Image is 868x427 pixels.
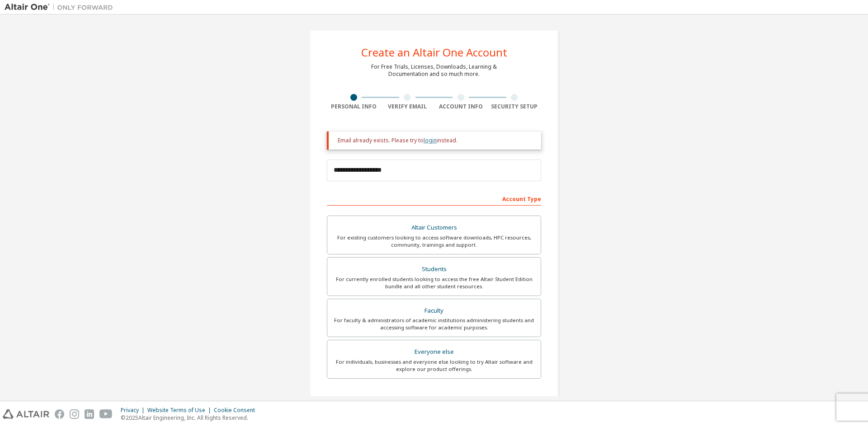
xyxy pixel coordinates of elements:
div: For faculty & administrators of academic institutions administering students and accessing softwa... [333,317,535,331]
img: linkedin.svg [85,409,94,419]
a: login [424,136,437,144]
div: Email already exists. Please try to instead. [338,137,534,144]
div: Personal Info [327,103,381,110]
div: Students [333,263,535,276]
div: Everyone else [333,346,535,358]
img: facebook.svg [55,409,64,419]
div: Faculty [333,305,535,317]
div: Security Setup [488,103,542,110]
div: Account Info [434,103,488,110]
div: Your Profile [327,392,541,407]
div: Create an Altair One Account [361,47,507,58]
div: Verify Email [381,103,434,110]
div: For Free Trials, Licenses, Downloads, Learning & Documentation and so much more. [371,63,497,78]
div: Cookie Consent [214,407,260,414]
div: Account Type [327,191,541,206]
p: © 2025 Altair Engineering, Inc. All Rights Reserved. [121,414,260,422]
div: For currently enrolled students looking to access the free Altair Student Edition bundle and all ... [333,276,535,290]
div: Website Terms of Use [147,407,214,414]
img: youtube.svg [99,409,113,419]
img: altair_logo.svg [3,409,49,419]
div: Privacy [121,407,147,414]
div: For existing customers looking to access software downloads, HPC resources, community, trainings ... [333,234,535,249]
div: Altair Customers [333,221,535,234]
img: instagram.svg [70,409,79,419]
div: For individuals, businesses and everyone else looking to try Altair software and explore our prod... [333,358,535,373]
img: Altair One [5,3,118,12]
